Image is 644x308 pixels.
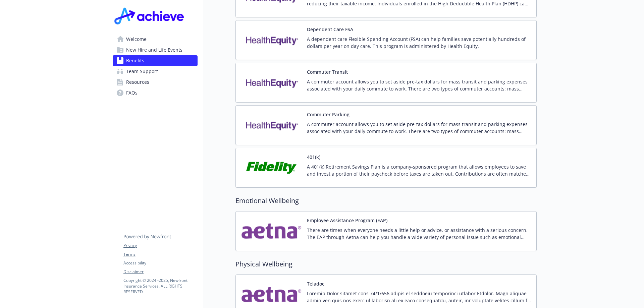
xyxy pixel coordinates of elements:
p: A commuter account allows you to set aside pre-tax dollars for mass transit and parking expenses ... [307,78,531,92]
a: Resources [113,77,198,87]
a: New Hire and Life Events [113,45,198,55]
p: Copyright © 2024 - 2025 , Newfront Insurance Services, ALL RIGHTS RESERVED [123,278,197,295]
span: New Hire and Life Events [126,45,182,55]
span: Resources [126,77,149,87]
img: Health Equity carrier logo [241,111,302,139]
a: FAQs [113,87,198,98]
a: Team Support [113,66,198,77]
button: Employee Assistance Program (EAP) [307,217,387,224]
a: Accessibility [123,260,197,266]
button: 401(k) [307,153,320,161]
p: A commuter account allows you to set aside pre-tax dollars for mass transit and parking expenses ... [307,121,531,135]
button: Dependent Care FSA [307,26,353,33]
h2: Physical Wellbeing [235,259,537,269]
button: Commuter Transit [307,68,348,75]
p: A dependent care Flexible Spending Account (FSA) can help families save potentially hundreds of d... [307,36,531,50]
span: Welcome [126,34,147,45]
img: Fidelity Investments carrier logo [241,153,302,182]
p: A 401(k) Retirement Savings Plan is a company-sponsored program that allows employees to save and... [307,163,531,177]
span: Team Support [126,66,158,77]
h2: Emotional Wellbeing [235,196,537,206]
span: Benefits [126,55,144,66]
img: Aetna Inc carrier logo [241,217,302,245]
img: Health Equity carrier logo [241,68,302,97]
img: Health Equity carrier logo [241,26,302,54]
a: Privacy [123,243,197,249]
button: Commuter Parking [307,111,350,118]
a: Terms [123,251,197,257]
a: Benefits [113,55,198,66]
p: There are times when everyone needs a little help or advice, or assistance with a serious concern... [307,227,531,241]
a: Disclaimer [123,269,197,275]
p: Loremip Dolor sitamet cons 74/1/656 adipis el seddoeiu temporinci utlabor Etdolor. Magn aliquae a... [307,290,531,304]
span: FAQs [126,87,138,98]
a: Welcome [113,34,198,45]
button: Teladoc [307,280,324,287]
